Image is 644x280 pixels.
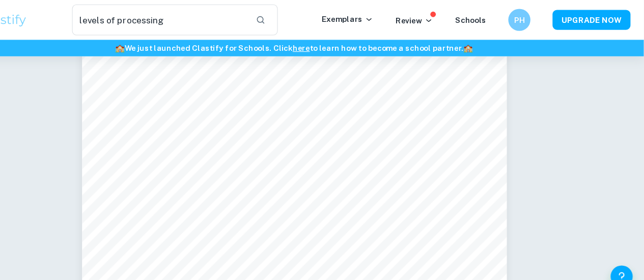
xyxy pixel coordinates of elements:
h6: PH [524,13,536,24]
p: Review [415,13,450,24]
button: PH [519,8,540,28]
span: 🏫 [478,40,487,48]
img: Clastify logo [12,8,77,28]
span: 🏫 [157,40,166,48]
a: here [321,40,337,48]
button: Help and Feedback [613,244,634,265]
button: Exit fullscreen [10,59,31,80]
h6: We just launched Clastify for Schools. Click to learn how to become a school partner. [2,39,642,50]
input: Search for any exemplars... [118,4,278,33]
button: UPGRADE NOW [560,9,632,27]
p: Exemplars [348,12,395,23]
a: Schools [470,14,499,22]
